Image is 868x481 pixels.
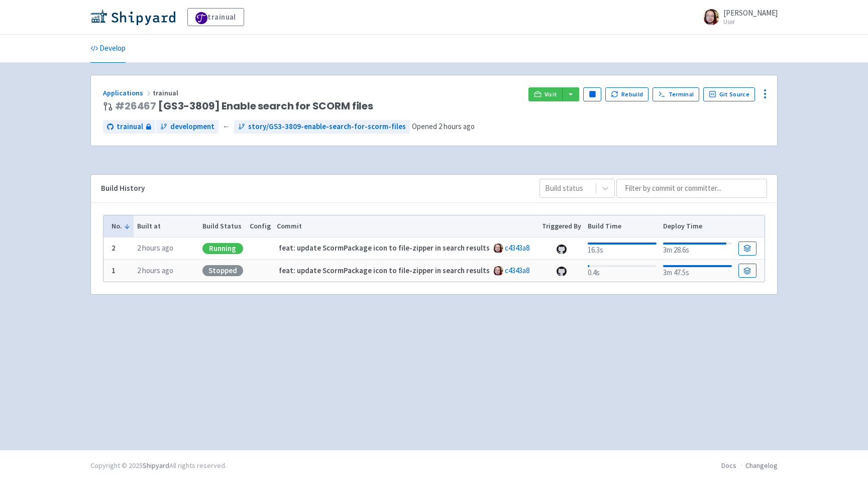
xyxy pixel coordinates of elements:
[505,266,529,275] a: c4343a8
[134,215,199,237] th: Built at
[170,121,214,133] span: development
[112,266,116,275] b: 1
[583,87,601,101] button: Pause
[584,215,660,237] th: Build Time
[246,215,274,237] th: Config
[112,243,116,253] b: 2
[539,215,585,237] th: Triggered By
[660,215,735,237] th: Deploy Time
[199,215,246,237] th: Build Status
[90,460,227,471] div: Copyright © 2025 All rights reserved.
[187,8,244,26] a: trainual
[605,87,648,101] button: Rebuild
[202,265,243,276] div: Stopped
[223,121,230,133] span: ←
[616,179,767,198] input: Filter by commit or committer...
[528,87,563,101] a: Visit
[90,9,175,25] img: Shipyard logo
[279,266,490,275] strong: feat: update ScormPackage icon to file-zipper in search results
[202,243,243,254] div: Running
[653,87,699,101] a: Terminal
[439,122,475,131] time: 2 hours ago
[703,87,755,101] a: Git Source
[156,120,219,134] a: development
[723,19,778,25] small: User
[663,263,732,279] div: 3m 47.5s
[279,243,490,253] strong: feat: update ScormPackage icon to file-zipper in search results
[723,8,778,18] span: [PERSON_NAME]
[505,243,529,253] a: c4343a8
[248,121,406,133] span: story/GS3-3809-enable-search-for-scorm-files
[588,240,657,256] div: 16.3s
[663,240,732,256] div: 3m 28.6s
[721,461,736,470] a: Docs
[115,100,373,112] span: [GS3-3809] Enable search for SCORM files
[115,99,156,113] a: #26467
[745,461,778,470] a: Changelog
[412,122,475,131] span: Opened
[137,243,173,253] time: 2 hours ago
[738,264,756,278] a: Build Details
[588,263,657,279] div: 0.4s
[112,221,131,231] button: No.
[103,120,155,134] a: trainual
[545,90,558,98] span: Visit
[137,266,173,275] time: 2 hours ago
[274,215,539,237] th: Commit
[697,9,778,25] a: [PERSON_NAME] User
[101,183,523,194] div: Build History
[117,121,143,133] span: trainual
[143,461,169,470] a: Shipyard
[234,120,410,134] a: story/GS3-3809-enable-search-for-scorm-files
[153,88,180,97] span: trainual
[90,35,126,63] a: Develop
[738,242,756,256] a: Build Details
[103,88,153,97] a: Applications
